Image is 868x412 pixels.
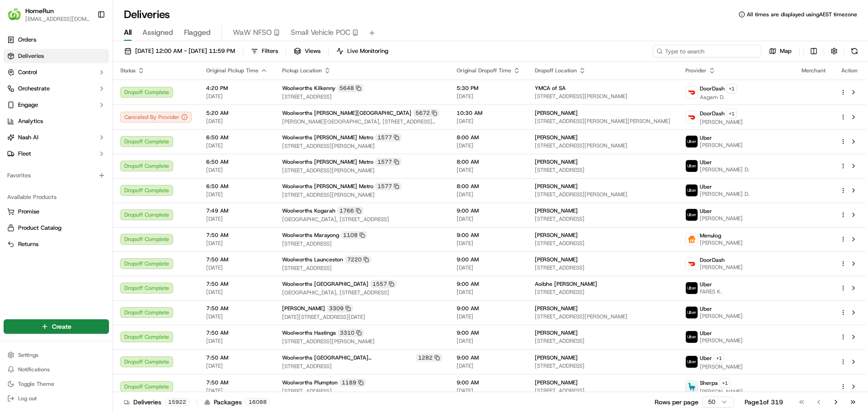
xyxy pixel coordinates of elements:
span: [STREET_ADDRESS] [282,240,442,247]
img: HomeRun [7,7,22,22]
span: 7:50 AM [206,329,268,336]
span: 10:30 AM [457,109,520,117]
h1: Deliveries [124,7,170,22]
span: [DATE] [457,264,520,271]
span: Deliveries [18,52,44,60]
button: Toggle Theme [4,378,109,390]
span: 8:00 AM [457,158,520,166]
span: 7:50 AM [206,305,268,312]
span: Menulog [700,232,721,239]
span: Engage [18,101,38,109]
span: [PERSON_NAME] [700,313,743,320]
span: [PERSON_NAME] [535,305,578,312]
span: 7:50 AM [206,354,268,361]
span: Pickup Location [282,67,322,74]
span: 7:50 AM [206,232,268,239]
img: uber-new-logo.jpeg [686,160,698,172]
span: Woolworths Hastings [282,329,336,336]
span: 6:50 AM [206,134,268,141]
span: Dropoff Location [535,67,577,74]
span: YMCA of SA [535,85,566,92]
span: [PERSON_NAME] [700,142,743,149]
img: doordash_logo_v2.png [686,111,698,123]
span: Woolworths [PERSON_NAME] Metro [282,183,373,190]
span: Woolworths [GEOGRAPHIC_DATA] ([GEOGRAPHIC_DATA]) [282,354,414,361]
img: justeat_logo.png [686,233,698,245]
a: Promise [7,208,105,216]
div: 1557 [370,280,396,288]
span: [DATE] [206,264,268,271]
span: [DATE] [206,240,268,247]
span: [PERSON_NAME] [700,215,743,222]
span: [DATE] [206,191,268,198]
div: 1766 [337,207,363,215]
span: [PERSON_NAME] D. [700,166,750,173]
span: Uber [700,183,712,190]
span: DoorDash [700,256,725,264]
div: Deliveries [124,398,189,407]
button: Nash AI [4,130,109,145]
img: uber-new-logo.jpeg [686,331,698,343]
span: Control [18,68,37,76]
span: 9:00 AM [457,256,520,263]
div: 7220 [345,256,371,264]
span: 7:50 AM [206,256,268,263]
span: [PERSON_NAME] [535,109,578,117]
span: Aagam D. [700,94,737,101]
span: [DATE] [206,142,268,149]
span: Woolworths Kilkenny [282,85,335,92]
a: Orders [4,33,109,47]
button: Filters [247,45,282,57]
span: 4:20 PM [206,85,268,92]
img: uber-new-logo.jpeg [686,307,698,318]
button: Control [4,65,109,80]
img: uber-new-logo.jpeg [686,282,698,294]
span: [STREET_ADDRESS] [535,240,670,247]
span: Uber [700,134,712,142]
div: 3309 [327,304,353,313]
span: [DATE] [206,313,268,320]
div: 5672 [413,109,439,117]
button: Create [4,319,109,334]
span: Filters [262,47,278,55]
button: Orchestrate [4,81,109,96]
span: [DATE] [206,337,268,345]
span: Orchestrate [18,85,50,93]
span: [PERSON_NAME] [700,337,743,344]
span: [DATE] [457,289,520,296]
div: Available Products [4,190,109,204]
p: Rows per page [655,398,698,407]
span: [STREET_ADDRESS] [282,93,442,100]
span: [STREET_ADDRESS][PERSON_NAME] [282,191,442,199]
span: [DATE] [457,313,520,320]
span: [DATE] [457,191,520,198]
span: Merchant [802,67,826,74]
div: 15922 [165,398,189,406]
button: Views [290,45,325,57]
span: 5:30 PM [457,85,520,92]
span: [DATE] [457,387,520,394]
span: FARES K. [700,288,722,295]
span: [PERSON_NAME] [700,264,743,271]
span: Toggle Theme [18,380,54,388]
button: Engage [4,98,109,112]
span: Woolworths Marayong [282,232,339,239]
span: Settings [18,351,38,359]
span: 9:00 AM [457,280,520,288]
img: uber-new-logo.jpeg [686,136,698,147]
span: [DATE] [206,289,268,296]
span: Woolworths [GEOGRAPHIC_DATA] [282,280,368,288]
img: uber-new-logo.jpeg [686,209,698,221]
span: [PERSON_NAME] [535,354,578,361]
span: Promise [18,208,39,216]
a: Returns [7,240,105,248]
span: Uber [700,330,712,337]
span: Aoibhe [PERSON_NAME] [535,280,597,288]
div: Action [840,67,859,74]
button: Refresh [848,45,861,57]
button: Log out [4,392,109,405]
span: [DATE] [457,215,520,223]
span: 5:20 AM [206,109,268,117]
span: [DATE] [206,118,268,125]
span: [DATE] [457,118,520,125]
